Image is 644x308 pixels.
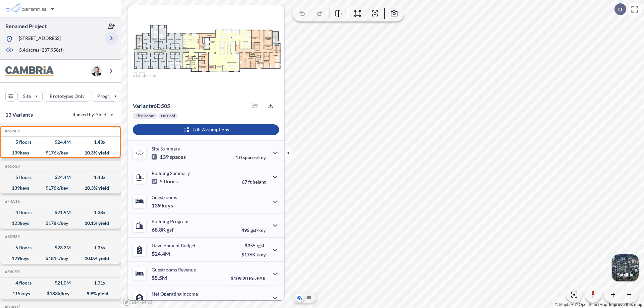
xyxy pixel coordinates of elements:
p: 495 [241,227,266,233]
button: Site [17,91,43,102]
span: spaces/key [243,155,266,160]
span: keys [162,202,173,209]
span: ft [248,179,252,185]
p: 67 [242,179,266,185]
p: $176K [241,252,266,257]
p: Site Summary [152,146,180,151]
p: Building Program [152,219,189,224]
span: Variant [133,103,151,109]
p: [STREET_ADDRESS] [19,35,61,43]
p: 139 [152,153,186,160]
p: Satellite [617,272,633,278]
button: Edit Assumptions [133,124,279,135]
h5: Click to copy the code [4,164,20,169]
a: Improve this map [609,302,642,307]
span: floors [164,178,178,185]
span: gsf [167,226,174,233]
h5: Click to copy the code [4,234,20,239]
p: Guestrooms [152,194,177,200]
span: Yield [96,111,107,118]
p: Development Budget [152,243,196,248]
h5: Click to copy the code [4,129,20,133]
img: Switcher Image [612,254,639,281]
p: D [618,6,622,12]
p: $2.5M [152,299,168,305]
span: gsf/key [251,227,266,233]
p: 13 Variants [5,111,33,119]
p: Net Operating Income [152,291,198,297]
p: $109.20 [231,275,266,281]
h5: Click to copy the code [4,269,20,274]
span: /key [257,252,266,257]
p: $355 [241,243,266,248]
span: spaces [170,153,186,160]
button: Site Plan [305,294,313,302]
a: Mapbox [555,302,574,307]
span: RevPAR [249,275,266,281]
span: height [253,179,266,185]
p: 5.46 acres ( 237,958 sf) [19,47,64,54]
p: Flex Room [136,113,154,119]
p: $24.4M [152,250,171,257]
h5: Click to copy the code [4,199,20,204]
span: /gsf [257,243,264,248]
span: margin [251,300,266,305]
p: 45.0% [237,300,266,305]
p: Program [97,93,116,100]
p: Site [23,93,31,100]
p: $5.5M [152,274,168,281]
button: Aerial View [296,294,304,302]
p: 5 [152,178,178,185]
p: Prototypes Only [50,93,85,100]
img: user logo [91,66,102,76]
p: No Pool [161,113,175,119]
p: Building Summary [152,170,190,176]
button: Program [92,91,128,102]
p: 68.8K [152,226,174,233]
p: Renamed Project [5,22,47,30]
p: # 6d505 [133,103,170,109]
img: BrandImage [5,66,54,76]
button: Switcher ImageSatellite [612,254,639,281]
button: Ranked by Yield [67,109,117,120]
a: OpenStreetMap [575,302,607,307]
p: Edit Assumptions [193,126,229,133]
p: 139 [152,202,173,209]
a: Mapbox homepage [123,298,152,306]
button: Prototypes Only [44,91,90,102]
p: 1.0 [235,155,266,160]
p: Guestrooms Revenue [152,267,196,272]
